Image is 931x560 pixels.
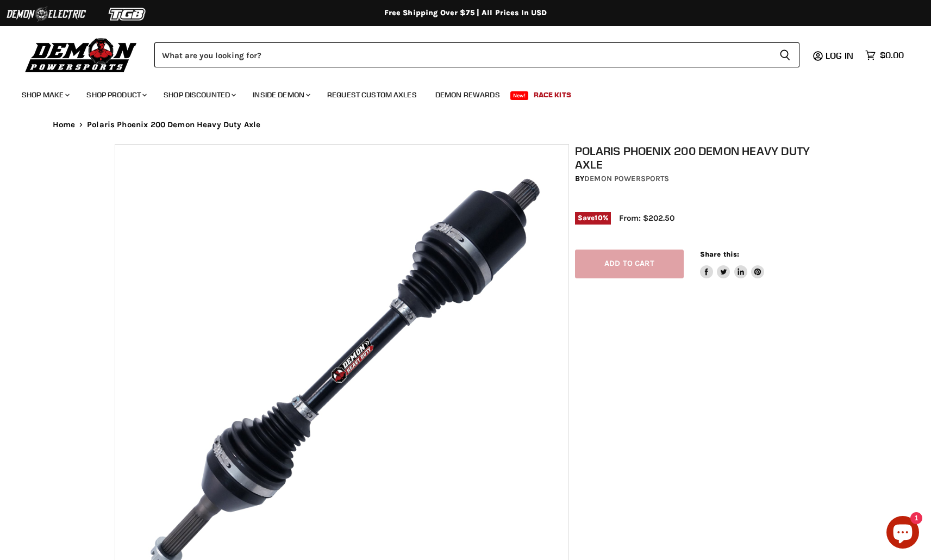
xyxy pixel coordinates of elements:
a: Demon Powersports [584,174,669,183]
img: Demon Electric Logo 2 [5,4,87,24]
a: Request Custom Axles [319,84,425,106]
img: Demon Powersports [22,35,141,74]
span: Share this: [700,250,739,258]
span: From: $202.50 [619,213,674,223]
div: Free Shipping Over $75 | All Prices In USD [31,8,901,18]
ul: Main menu [14,79,901,106]
span: Log in [826,50,853,61]
img: TGB Logo 2 [87,4,168,24]
span: 10 [595,214,602,222]
aside: Share this: [700,250,765,278]
input: Search [154,42,771,67]
a: Shop Product [78,84,153,106]
form: Product [154,42,799,67]
button: Search [771,42,799,67]
a: Inside Demon [245,84,317,106]
div: by [575,173,823,185]
a: Shop Discounted [155,84,242,106]
a: Race Kits [526,84,579,106]
a: Log in [821,51,860,60]
inbox-online-store-chat: Shopify online store chat [883,516,922,551]
span: New! [510,91,529,100]
a: $0.00 [860,47,909,63]
span: $0.00 [880,50,904,60]
span: Save % [575,212,611,224]
nav: Breadcrumbs [31,120,901,129]
h1: Polaris Phoenix 200 Demon Heavy Duty Axle [575,144,823,171]
a: Demon Rewards [427,84,508,106]
a: Home [53,120,76,129]
span: Polaris Phoenix 200 Demon Heavy Duty Axle [87,120,260,129]
a: Shop Make [14,84,76,106]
